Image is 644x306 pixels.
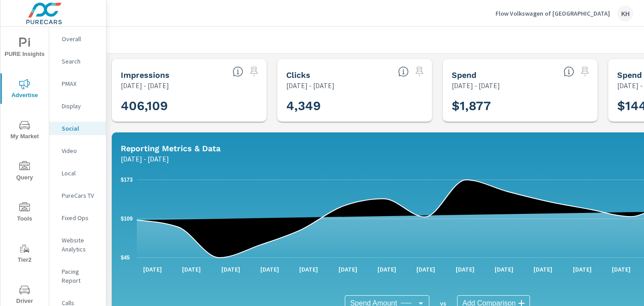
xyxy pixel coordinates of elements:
h5: Spend [452,70,476,80]
div: Pacing Report [49,265,106,287]
p: [DATE] - [DATE] [121,153,169,164]
p: [DATE] - [DATE] [452,80,500,91]
p: [DATE] [176,265,207,274]
p: [DATE] [488,265,520,274]
p: [DATE] [410,265,441,274]
p: [DATE] [527,265,559,274]
p: Fixed Ops [62,213,99,222]
p: Overall [62,34,99,43]
p: Search [62,57,99,66]
div: PMAX [49,77,106,90]
div: PureCars TV [49,189,106,202]
p: [DATE] [449,265,481,274]
span: Tools [3,202,46,224]
p: Local [62,169,99,178]
div: Display [49,99,106,113]
p: [DATE] [137,265,168,274]
h3: 4,349 [286,98,423,114]
p: [DATE] - [DATE] [286,80,335,91]
span: Select a preset date range to save this widget [578,64,592,79]
p: [DATE] [215,265,246,274]
span: Tier2 [3,243,46,265]
p: [DATE] - [DATE] [121,80,169,91]
span: Select a preset date range to save this widget [412,64,427,79]
p: [DATE] [254,265,285,274]
div: Social [49,122,106,135]
div: Overall [49,32,106,46]
span: My Market [3,120,46,142]
span: The number of times an ad was clicked by a consumer. [398,66,409,77]
p: Social [62,124,99,133]
text: $109 [121,216,133,222]
p: [DATE] [606,265,637,274]
div: KH [617,5,633,21]
div: Local [49,166,106,180]
h3: $1,877 [452,98,589,114]
h5: Clicks [286,70,310,80]
p: Website Analytics [62,236,99,254]
span: PURE Insights [3,38,46,59]
div: Fixed Ops [49,211,106,225]
p: [DATE] [332,265,364,274]
div: Video [49,144,106,157]
h5: Impressions [121,70,169,80]
span: The number of times an ad was shown on your behalf. [233,66,243,77]
h5: Reporting Metrics & Data [121,144,220,153]
p: Flow Volkswagen of [GEOGRAPHIC_DATA] [496,9,610,17]
span: Advertise [3,79,46,101]
p: [DATE] [371,265,402,274]
h3: 406,109 [121,98,258,114]
p: PureCars TV [62,191,99,200]
span: The amount of money spent on advertising during the period. [563,66,574,77]
span: Select a preset date range to save this widget [247,64,261,79]
div: Website Analytics [49,234,106,256]
p: [DATE] [293,265,324,274]
p: PMAX [62,79,99,88]
text: $45 [121,255,130,261]
text: $173 [121,177,133,183]
span: Query [3,161,46,183]
p: Display [62,102,99,110]
p: Video [62,146,99,155]
div: Search [49,55,106,68]
p: Pacing Report [62,267,99,285]
p: [DATE] [567,265,598,274]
